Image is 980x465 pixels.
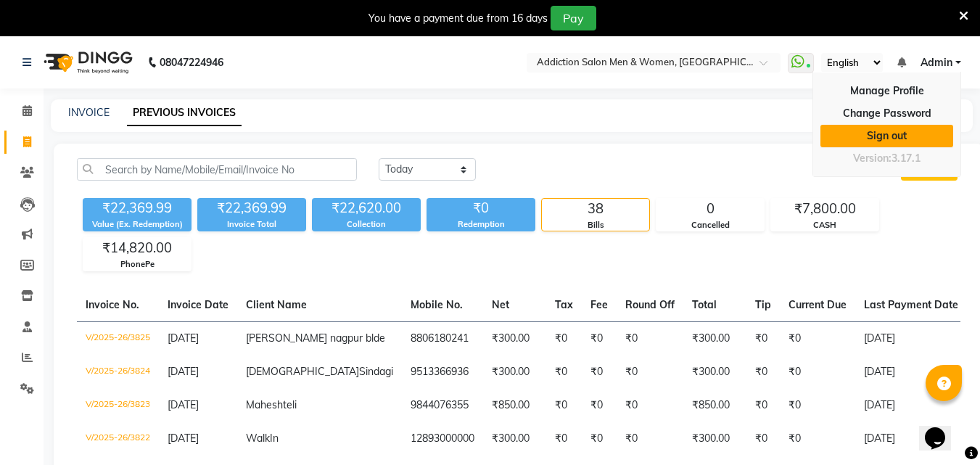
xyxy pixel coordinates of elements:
span: teli [283,398,297,411]
td: [DATE] [855,389,967,422]
span: Net [492,298,509,311]
span: Walk [246,432,270,445]
td: ₹0 [546,321,582,355]
div: Version:3.17.1 [820,148,953,169]
td: ₹0 [746,389,780,422]
span: Mahesh [246,398,283,411]
a: Sign out [820,125,953,147]
td: 9844076355 [402,389,483,422]
td: [DATE] [855,321,967,355]
input: Search by Name/Mobile/Email/Invoice No [77,158,357,181]
span: Last Payment Date [864,298,958,311]
span: [DATE] [168,332,199,345]
div: Invoice Total [197,218,306,231]
div: Cancelled [656,219,764,231]
div: You have a payment due from 16 days [368,11,548,26]
div: ₹22,620.00 [312,198,421,218]
td: ₹0 [617,389,683,422]
td: V/2025-26/3823 [77,389,159,422]
td: V/2025-26/3824 [77,355,159,389]
div: 0 [656,199,764,219]
td: ₹300.00 [483,321,546,355]
a: Change Password [820,102,953,125]
td: [DATE] [855,355,967,389]
div: Collection [312,218,421,231]
div: ₹22,369.99 [83,198,192,218]
a: Manage Profile [820,80,953,102]
span: In [270,432,279,445]
button: Pay [551,6,596,30]
td: ₹0 [780,321,855,355]
td: ₹850.00 [683,389,746,422]
span: Sindagi [359,365,393,378]
td: ₹0 [780,355,855,389]
td: ₹0 [746,321,780,355]
td: ₹0 [546,389,582,422]
span: Mobile No. [411,298,463,311]
td: ₹0 [546,422,582,456]
td: ₹300.00 [683,422,746,456]
div: Value (Ex. Redemption) [83,218,192,231]
div: ₹7,800.00 [771,199,878,219]
td: ₹0 [582,422,617,456]
div: ₹22,369.99 [197,198,306,218]
td: ₹850.00 [483,389,546,422]
div: ₹0 [427,198,535,218]
td: ₹0 [617,355,683,389]
td: V/2025-26/3822 [77,422,159,456]
span: Fee [590,298,608,311]
td: V/2025-26/3825 [77,321,159,355]
span: [DEMOGRAPHIC_DATA] [246,365,359,378]
span: Client Name [246,298,307,311]
span: Round Off [625,298,675,311]
td: ₹300.00 [683,321,746,355]
a: INVOICE [68,106,110,119]
span: Admin [921,55,952,70]
span: [DATE] [168,365,199,378]
td: ₹0 [746,355,780,389]
iframe: chat widget [919,407,965,450]
span: [PERSON_NAME] nagpur blde [246,332,385,345]
div: 38 [542,199,649,219]
div: Bills [542,219,649,231]
td: ₹0 [780,422,855,456]
td: ₹300.00 [483,422,546,456]
a: PREVIOUS INVOICES [127,100,242,126]
div: PhonePe [83,258,191,271]
td: ₹0 [617,321,683,355]
span: Invoice Date [168,298,228,311]
td: ₹300.00 [683,355,746,389]
span: Total [692,298,717,311]
td: 12893000000 [402,422,483,456]
td: ₹0 [746,422,780,456]
div: ₹14,820.00 [83,238,191,258]
span: [DATE] [168,432,199,445]
span: Current Due [788,298,847,311]
td: ₹0 [546,355,582,389]
td: 9513366936 [402,355,483,389]
td: ₹0 [582,355,617,389]
td: 8806180241 [402,321,483,355]
img: logo [37,42,136,83]
div: CASH [771,219,878,231]
span: Tip [755,298,771,311]
b: 08047224946 [160,42,223,83]
td: ₹0 [582,389,617,422]
td: ₹0 [780,389,855,422]
span: Tax [555,298,573,311]
span: [DATE] [168,398,199,411]
td: ₹300.00 [483,355,546,389]
td: ₹0 [582,321,617,355]
div: Redemption [427,218,535,231]
span: Invoice No. [86,298,139,311]
td: [DATE] [855,422,967,456]
td: ₹0 [617,422,683,456]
